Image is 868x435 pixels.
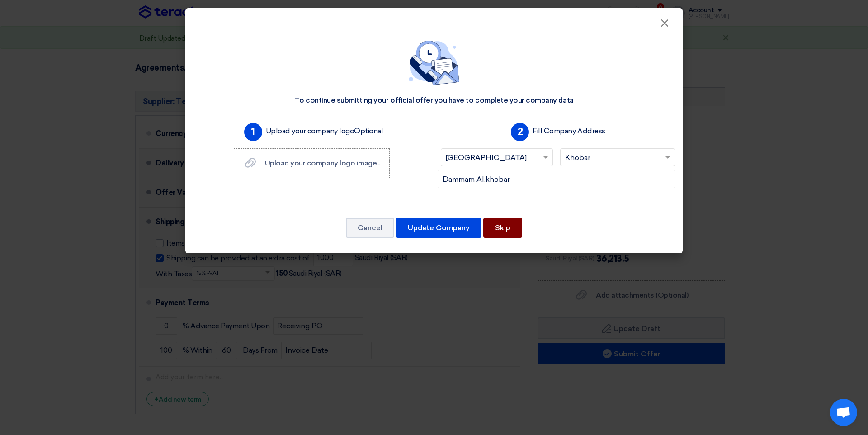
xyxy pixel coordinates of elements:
[354,127,383,135] span: Optional
[266,126,383,137] label: Upload your company logo
[346,218,394,238] button: Cancel
[244,123,262,141] span: 1
[294,96,573,105] div: To continue submitting your official offer you have to complete your company data
[511,123,529,141] span: 2
[653,14,676,33] button: Close
[265,159,380,167] span: Upload your company logo image...
[533,126,605,137] label: Fill Company Address
[438,170,675,188] input: Add company main address
[409,41,459,85] img: empty_state_contact.svg
[830,399,857,426] div: Open chat
[660,16,669,34] span: ×
[483,218,522,238] button: Skip
[396,218,481,238] button: Update Company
